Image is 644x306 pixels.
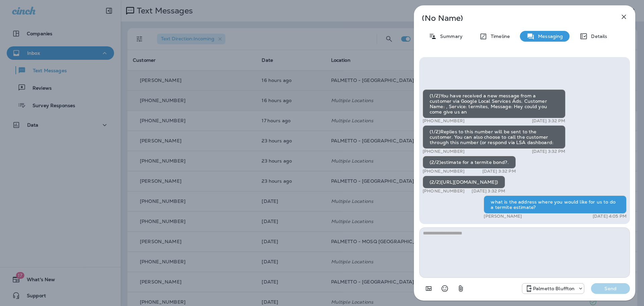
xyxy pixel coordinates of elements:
p: [PHONE_NUMBER] [423,149,465,154]
div: (1/2)You have received a new message from a customer via Google Local Services Ads. Customer Name... [423,89,566,118]
p: Palmetto Bluffton [533,286,575,291]
p: [PHONE_NUMBER] [423,188,465,194]
p: [DATE] 3:32 PM [532,118,566,124]
p: [DATE] 3:32 PM [472,188,505,194]
p: [DATE] 3:32 PM [482,169,516,174]
p: (No Name) [422,15,605,21]
p: Details [588,34,607,39]
p: [DATE] 4:05 PM [593,214,627,219]
p: [PHONE_NUMBER] [423,118,465,124]
button: Add in a premade template [422,282,435,295]
p: [PERSON_NAME] [484,214,522,219]
p: [PHONE_NUMBER] [423,169,465,174]
div: (2/2)[URL][DOMAIN_NAME]) [423,176,505,188]
div: (1/2)Replies to this number will be sent to the customer. You can also choose to call the custome... [423,125,566,149]
p: [DATE] 3:32 PM [532,149,566,154]
div: +1 (843) 604-3631 [522,285,584,293]
p: Messaging [535,34,563,39]
p: Summary [437,34,463,39]
div: what is the address where you would like for us to do a termite estimate? [484,195,627,214]
div: (2/2)estimate for a termite bond?. [423,156,516,169]
button: Select an emoji [438,282,451,295]
p: Timeline [487,34,510,39]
